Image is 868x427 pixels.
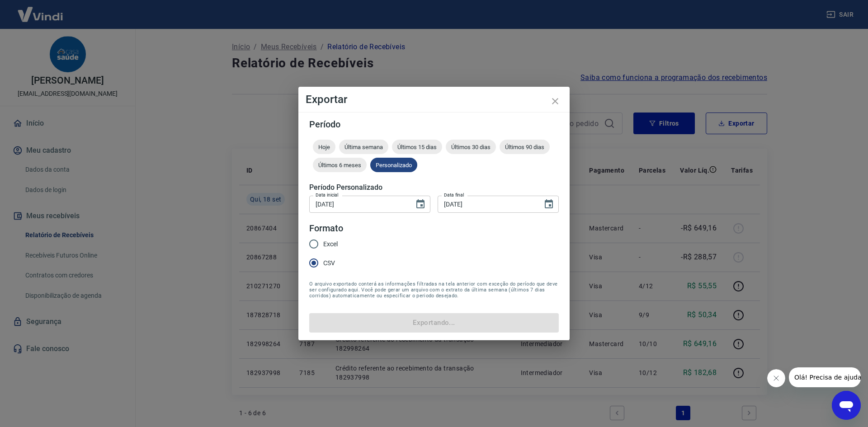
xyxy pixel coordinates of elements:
[544,90,566,112] button: close
[446,140,496,154] div: Últimos 30 dias
[500,144,550,150] span: Últimos 90 dias
[767,369,785,387] iframe: Fechar mensagem
[313,140,335,154] div: Hoje
[5,6,76,14] span: Olá! Precisa de ajuda?
[313,162,367,169] span: Últimos 6 meses
[832,391,861,420] iframe: Botão para abrir a janela de mensagens
[309,196,408,212] input: DD/MM/YYYY
[438,196,536,212] input: DD/MM/YYYY
[411,195,429,213] button: Choose date, selected date is 18 de set de 2025
[309,120,559,129] h5: Período
[392,144,442,150] span: Últimos 15 dias
[309,281,559,299] span: O arquivo exportado conterá as informações filtradas na tela anterior com exceção do período que ...
[339,144,388,150] span: Última semana
[446,144,496,150] span: Últimos 30 dias
[500,140,550,154] div: Últimos 90 dias
[540,195,558,213] button: Choose date, selected date is 18 de set de 2025
[370,158,417,172] div: Personalizado
[306,94,562,105] h4: Exportar
[339,140,388,154] div: Última semana
[316,192,339,198] label: Data inicial
[313,144,335,150] span: Hoje
[323,258,335,268] span: CSV
[309,183,559,192] h5: Período Personalizado
[313,158,367,172] div: Últimos 6 meses
[309,222,343,235] legend: Formato
[444,192,464,198] label: Data final
[370,162,417,169] span: Personalizado
[323,239,338,249] span: Excel
[392,140,442,154] div: Últimos 15 dias
[789,367,861,387] iframe: Mensagem da empresa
